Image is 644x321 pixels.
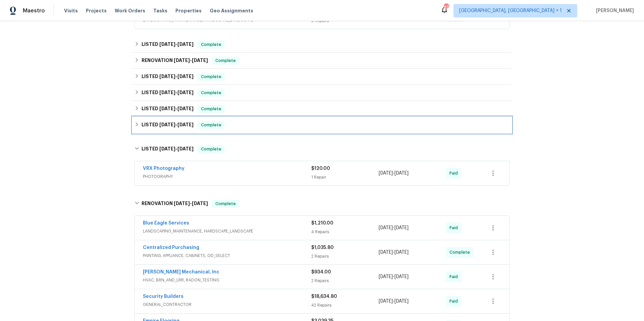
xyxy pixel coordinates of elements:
[449,273,461,280] span: Paid
[311,277,379,284] div: 2 Repairs
[142,41,194,49] h6: LISTED
[143,252,311,259] span: PAINTING, APPLIANCE, CABINETS, OD_SELECT
[593,7,634,14] span: [PERSON_NAME]
[159,146,175,151] span: [DATE]
[115,7,145,14] span: Work Orders
[159,146,194,151] span: -
[311,174,379,181] div: 1 Repair
[192,58,208,63] span: [DATE]
[159,42,194,47] span: -
[379,298,409,305] span: -
[64,7,78,14] span: Visits
[449,224,461,231] span: Paid
[175,7,202,14] span: Properties
[379,299,393,304] span: [DATE]
[143,294,183,299] a: Security Builders
[132,101,512,117] div: LISTED [DATE]-[DATE]Complete
[143,173,311,180] span: PHOTOGRAPHY
[177,106,194,111] span: [DATE]
[143,270,219,274] a: [PERSON_NAME] Mechanical, Inc
[153,8,167,13] span: Tasks
[177,42,194,47] span: [DATE]
[142,89,194,97] h6: LISTED
[213,57,238,64] span: Complete
[379,224,409,231] span: -
[142,57,208,65] h6: RENOVATION
[198,89,224,96] span: Complete
[394,250,409,255] span: [DATE]
[379,171,393,176] span: [DATE]
[159,122,175,127] span: [DATE]
[198,106,224,112] span: Complete
[198,41,224,48] span: Complete
[192,201,208,206] span: [DATE]
[159,90,194,95] span: -
[142,73,194,81] h6: LISTED
[177,90,194,95] span: [DATE]
[379,273,409,280] span: -
[143,166,184,171] a: VRX Photography
[311,229,379,235] div: 4 Repairs
[379,170,409,177] span: -
[159,122,194,127] span: -
[143,245,199,250] a: Centralized Purchasing
[379,250,393,255] span: [DATE]
[159,90,175,95] span: [DATE]
[394,171,409,176] span: [DATE]
[394,274,409,279] span: [DATE]
[132,37,512,53] div: LISTED [DATE]-[DATE]Complete
[132,193,512,214] div: RENOVATION [DATE]-[DATE]Complete
[159,106,194,111] span: -
[143,228,311,235] span: LANDSCAPING_MAINTENANCE, HARDSCAPE_LANDSCAPE
[86,7,107,14] span: Projects
[459,7,562,14] span: [GEOGRAPHIC_DATA], [GEOGRAPHIC_DATA] + 1
[311,221,333,226] span: $1,210.00
[379,249,409,256] span: -
[143,221,189,226] a: Blue Eagle Services
[198,122,224,128] span: Complete
[311,302,379,309] div: 42 Repairs
[311,245,334,250] span: $1,035.80
[174,201,190,206] span: [DATE]
[132,85,512,101] div: LISTED [DATE]-[DATE]Complete
[159,74,175,79] span: [DATE]
[198,73,224,80] span: Complete
[177,146,194,151] span: [DATE]
[159,74,194,79] span: -
[174,58,190,63] span: [DATE]
[142,105,194,113] h6: LISTED
[311,294,337,299] span: $18,634.80
[394,299,409,304] span: [DATE]
[198,146,224,152] span: Complete
[311,270,331,274] span: $934.00
[132,69,512,85] div: LISTED [DATE]-[DATE]Complete
[143,277,311,283] span: HVAC, BRN_AND_LRR, RADON_TESTING
[159,42,175,47] span: [DATE]
[142,200,208,208] h6: RENOVATION
[449,170,461,177] span: Paid
[159,106,175,111] span: [DATE]
[143,301,311,308] span: GENERAL_CONTRACTOR
[177,122,194,127] span: [DATE]
[444,4,448,11] div: 62
[174,201,208,206] span: -
[379,274,393,279] span: [DATE]
[174,58,208,63] span: -
[311,166,330,171] span: $120.00
[449,298,461,305] span: Paid
[394,226,409,230] span: [DATE]
[142,121,194,129] h6: LISTED
[210,7,253,14] span: Geo Assignments
[132,53,512,69] div: RENOVATION [DATE]-[DATE]Complete
[132,138,512,160] div: LISTED [DATE]-[DATE]Complete
[142,145,194,153] h6: LISTED
[213,200,238,207] span: Complete
[23,7,45,14] span: Maestro
[132,117,512,133] div: LISTED [DATE]-[DATE]Complete
[177,74,194,79] span: [DATE]
[449,249,473,256] span: Complete
[311,253,379,260] div: 2 Repairs
[379,226,393,230] span: [DATE]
